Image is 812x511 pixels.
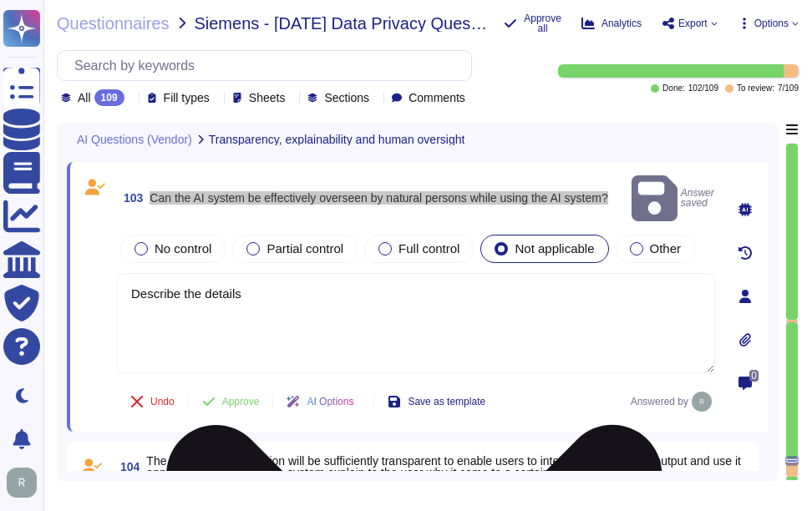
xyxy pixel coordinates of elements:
div: 109 [94,89,124,106]
input: Search by keywords [66,51,471,80]
span: Not applicable [515,241,594,255]
span: To review: [737,84,774,93]
span: Questionnaires [57,15,170,32]
span: 104 [114,461,140,473]
textarea: Describe the details [117,273,715,373]
span: Partial control [266,241,343,255]
span: Done: [662,84,685,93]
span: All [78,92,91,104]
span: 102 / 109 [688,84,718,93]
button: Approve all [504,13,561,33]
span: Transparency, explainability and human oversight [209,134,465,145]
span: Sections [324,92,369,104]
span: Sheets [249,92,286,104]
button: Analytics [581,17,642,30]
button: user [3,464,48,501]
span: Fill types [164,92,210,104]
span: Analytics [601,18,642,28]
span: Comments [409,92,465,104]
span: Full control [398,241,459,255]
span: 7 / 109 [778,84,799,93]
span: 0 [749,370,759,382]
span: Siemens - [DATE] Data Privacy Questionnaire [194,15,490,32]
span: Options [754,18,789,28]
span: Can the AI system be effectively overseen by natural persons while using the AI system? [150,191,607,205]
span: Export [678,18,708,28]
span: The AI system in operation will be sufficiently transparent to enable users to interpret the syst... [146,454,741,479]
img: user [7,468,37,498]
span: No control [155,241,211,255]
span: Other [650,241,682,255]
span: AI Questions (Vendor) [77,134,192,145]
span: 103 [117,192,143,204]
span: Answer saved [632,172,715,225]
img: user [692,392,712,412]
span: Approve all [524,13,561,33]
